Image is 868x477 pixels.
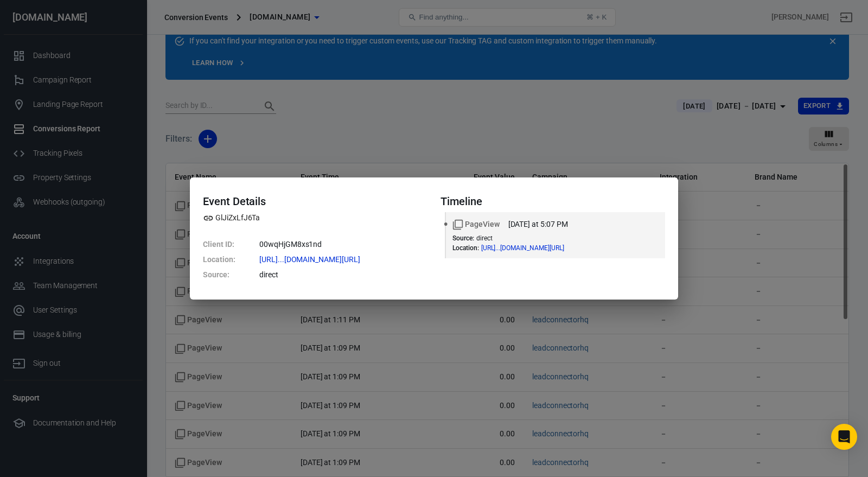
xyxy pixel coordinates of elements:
[508,219,568,230] time: 2025-09-14T17:07:10-07:00
[203,195,427,208] h4: Event Details
[259,267,427,282] dd: direct
[452,244,479,252] dt: Location :
[476,234,493,242] span: direct
[203,252,257,267] dt: Location :
[259,256,380,263] span: https://sansarbookkeepingandaccounting.netlify.app/
[441,195,665,208] h4: Timeline
[203,267,257,282] dt: Source :
[203,212,260,224] span: Property
[203,237,257,252] dt: Client ID :
[831,424,857,450] div: Open Intercom Messenger
[481,245,584,251] span: https://sansarbookkeepingandaccounting.netlify.app/
[452,234,474,242] dt: Source :
[259,237,427,252] dd: 00wqHjGM8xs1nd
[259,252,427,267] dd: https://sansarbookkeepingandaccounting.netlify.app/
[452,219,500,230] span: Standard event name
